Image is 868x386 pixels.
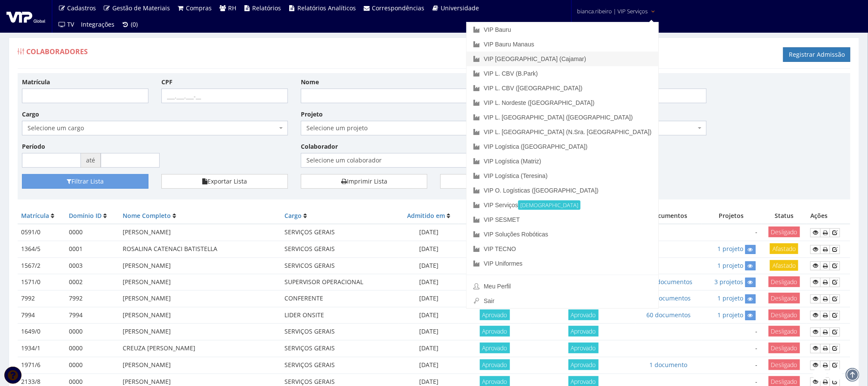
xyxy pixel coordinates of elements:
td: 1649/0 [18,324,65,340]
a: VIP L. [GEOGRAPHIC_DATA] ([GEOGRAPHIC_DATA]) [466,110,658,125]
a: Admitido em [407,211,445,220]
span: RH [228,4,236,12]
td: [DATE] [399,357,459,374]
span: Aprovado [480,309,510,320]
a: Integrações [78,16,118,33]
td: LIDER ONSITE [281,307,399,323]
th: Status [761,208,807,224]
a: VIP Soluções Robóticas [466,227,658,242]
a: Limpar Filtro [440,174,567,189]
span: Desligado [769,359,800,370]
a: 1 documento [650,361,688,369]
a: Nome Completo [123,211,171,220]
label: CPF [161,78,173,86]
a: VIP SESMET [466,212,658,227]
td: 0000 [65,224,119,241]
a: TV [55,16,78,33]
span: Aprovado [568,326,599,337]
td: - [701,357,761,374]
td: 7994 [65,307,119,323]
a: VIP Logística ([GEOGRAPHIC_DATA]) [466,139,658,154]
th: Ações [807,208,850,224]
a: Cargo [284,211,302,220]
span: Aprovado [480,359,510,370]
td: SERVIÇOS GERAIS [281,340,399,357]
a: VIP Uniformes [466,256,658,271]
td: 1934/1 [18,340,65,357]
a: VIP Bauru [466,22,658,37]
span: Desligado [769,276,800,287]
label: Cargo [22,110,39,119]
span: Selecione um colaborador [301,153,567,168]
span: Afastado [770,243,798,254]
td: [DATE] [399,257,459,274]
label: Período [22,142,45,151]
span: Desligado [769,227,800,237]
td: [PERSON_NAME] [119,357,281,374]
td: 0002 [65,274,119,290]
img: logo [6,10,45,23]
td: 7992 [18,291,65,307]
a: VIP O. Logísticas ([GEOGRAPHIC_DATA]) [466,183,658,198]
a: Meu Perfil [466,279,658,294]
span: Selecione um projeto [301,121,567,135]
span: Afastado [770,260,798,271]
td: SERVICOS GERAIS [281,257,399,274]
span: Aprovado [568,343,599,353]
span: Desligado [769,343,800,353]
td: 0003 [65,257,119,274]
span: Universidade [441,4,479,12]
a: Registrar Admissão [783,47,850,62]
span: até [81,153,101,168]
span: Integrações [81,20,115,28]
td: SERVIÇOS GERAIS [281,324,399,340]
span: Correspondências [372,4,425,12]
span: bianca.ribeiro | VIP Serviços [577,7,648,15]
td: [PERSON_NAME] [119,274,281,290]
td: SERVIÇOS GERAIS [281,224,399,241]
th: Projetos [701,208,761,224]
a: VIP [GEOGRAPHIC_DATA] (Cajamar) [466,52,658,66]
span: Relatórios [253,4,281,12]
label: Projeto [301,110,323,119]
a: 1 projeto [718,311,744,319]
td: 0001 [65,241,119,257]
td: [PERSON_NAME] [119,291,281,307]
button: Exportar Lista [161,174,288,189]
a: VIP L. CBV ([GEOGRAPHIC_DATA]) [466,81,658,95]
td: SERVICOS GERAIS [281,241,399,257]
small: [DEMOGRAPHIC_DATA] [518,200,581,210]
a: 3 projetos [715,278,744,286]
a: Domínio ID [69,211,102,220]
td: [DATE] [399,241,459,257]
td: [DATE] [399,224,459,241]
td: SERVIÇOS GERAIS [281,357,399,374]
span: Gestão de Materiais [112,4,170,12]
a: Sair [466,294,658,308]
a: 54 documentos [646,294,691,302]
a: 1 projeto [718,294,744,302]
span: (0) [131,20,138,28]
span: Desligado [769,293,800,303]
span: Colaboradores [26,47,88,56]
td: 0000 [65,324,119,340]
td: CREUZA [PERSON_NAME] [119,340,281,357]
span: Desligado [769,326,800,337]
a: 1 projeto [718,261,744,270]
span: Relatórios Analíticos [297,4,356,12]
span: Desligado [769,309,800,320]
td: 7994 [18,307,65,323]
span: Cadastros [68,4,96,12]
a: VIP Bauru Manaus [466,37,658,52]
td: CONFERENTE [281,291,399,307]
a: VIP L. [GEOGRAPHIC_DATA] (N.Sra. [GEOGRAPHIC_DATA]) [466,125,658,139]
td: SUPERVISOR OPERACIONAL [281,274,399,290]
td: 0591/0 [18,224,65,241]
span: Aprovado [480,343,510,353]
span: Selecione um cargo [22,121,288,135]
th: Aprovado pelo RH [459,208,531,224]
span: Aprovado [568,359,599,370]
span: Selecione um colaborador [306,156,556,165]
td: 0000 [65,357,119,374]
td: 1571/0 [18,274,65,290]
